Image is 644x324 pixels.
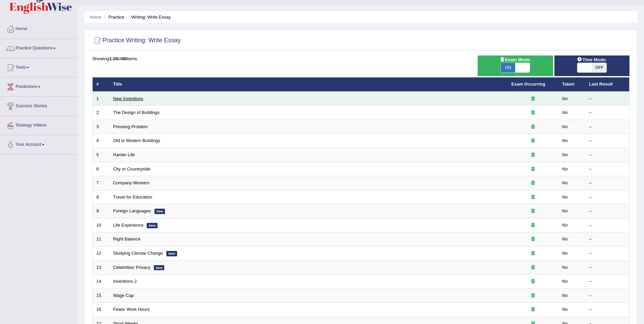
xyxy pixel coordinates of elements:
div: Exam occurring question [511,222,555,229]
div: Exam occurring question [511,166,555,172]
div: Exam occurring question [511,110,555,116]
td: 6 [93,162,110,176]
em: No [562,124,568,129]
em: No [562,265,568,270]
b: 1-20 [109,56,118,61]
a: Travel for Education [113,194,152,200]
td: 5 [93,148,110,162]
em: No [562,166,568,171]
div: Exam occurring question [511,180,555,186]
a: Celebrities' Privacy [113,265,150,270]
em: No [562,180,568,185]
em: No [562,307,568,312]
div: Exam occurring question [511,293,555,299]
a: Predictions [0,77,77,94]
a: Strategy Videos [0,116,77,133]
td: 14 [93,275,110,289]
div: – [589,138,626,144]
a: Success Stories [0,97,77,114]
em: No [562,293,568,298]
a: Inventions 2 [113,279,137,284]
div: – [589,166,626,172]
em: No [562,208,568,213]
em: New [154,209,165,214]
li: Writing: Write Essay [125,14,171,20]
td: 16 [93,303,110,317]
div: Exam occurring question [511,194,555,201]
a: Old or Modern Buildings [113,138,160,143]
a: Foreign Languages [113,208,151,213]
em: No [562,96,568,101]
em: No [562,223,568,228]
span: Exam Mode: [497,56,533,63]
div: – [589,110,626,116]
a: Right Balance [113,236,141,241]
td: 1 [93,92,110,106]
th: Last Result [586,77,629,92]
td: 9 [93,204,110,218]
a: Home [0,20,77,37]
li: Practice [102,14,124,20]
em: No [562,194,568,200]
th: Title [110,77,508,92]
div: Exam occurring question [511,96,555,102]
div: – [589,180,626,186]
th: Taken [558,77,586,92]
div: Exam occurring question [511,208,555,214]
div: – [589,124,626,130]
a: Company Workers [113,180,149,185]
em: No [562,138,568,143]
div: Show exams occurring in exams [478,55,553,76]
th: # [93,77,110,92]
a: City or Countryside [113,166,151,171]
em: New [147,223,158,228]
em: New [154,265,165,271]
a: The Design of Buildings [113,110,160,115]
b: 40 [122,56,126,61]
div: – [589,236,626,242]
div: Exam occurring question [511,278,555,285]
span: OFF [592,63,606,72]
td: 2 [93,106,110,120]
a: New Inventions [113,96,143,101]
em: No [562,236,568,241]
a: Practice Questions [0,39,77,56]
div: Exam occurring question [511,250,555,257]
td: 12 [93,246,110,260]
a: Exam Occurring [511,82,545,87]
div: – [589,264,626,271]
em: No [562,279,568,284]
div: Exam occurring question [511,236,555,242]
div: – [589,152,626,158]
a: Your Account [0,135,77,152]
td: 11 [93,232,110,247]
a: Wage Cap [113,293,134,298]
div: – [589,222,626,229]
em: New [166,251,177,256]
td: 3 [93,120,110,134]
div: Showing of items. [92,55,629,62]
td: 10 [93,218,110,232]
a: Pressing Problem [113,124,148,129]
div: – [589,306,626,313]
span: Time Mode: [574,56,610,63]
h2: Practice Writing: Write Essay [92,36,181,46]
div: – [589,96,626,102]
a: Harder Life [113,152,135,157]
td: 7 [93,176,110,190]
td: 4 [93,134,110,148]
div: – [589,293,626,299]
td: 15 [93,288,110,303]
div: Exam occurring question [511,264,555,271]
em: No [562,152,568,157]
div: Exam occurring question [511,152,555,158]
div: – [589,208,626,214]
a: Studying Climate Change [113,251,163,256]
div: Exam occurring question [511,124,555,130]
a: Life Experience [113,223,144,228]
a: Tests [0,58,77,75]
div: Exam occurring question [511,138,555,144]
a: Home [90,15,101,20]
a: Fewer Work Hours [113,307,150,312]
td: 8 [93,190,110,204]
